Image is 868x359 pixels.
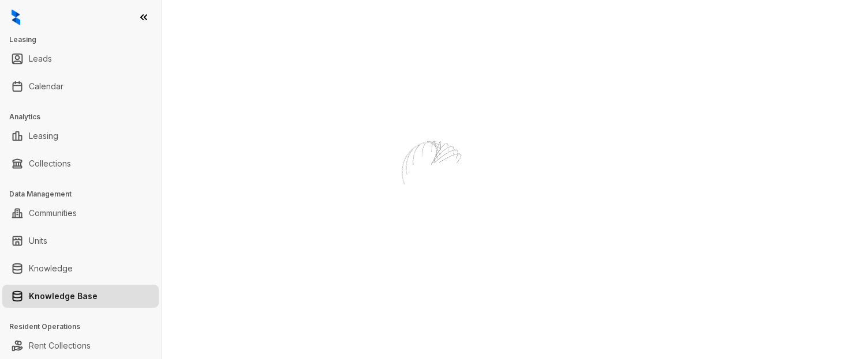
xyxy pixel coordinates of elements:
h3: Resident Operations [9,322,161,332]
a: Communities [29,202,77,225]
a: Leasing [29,124,58,148]
a: Knowledge [29,257,73,280]
h3: Analytics [9,112,161,122]
li: Leads [2,47,159,70]
h3: Data Management [9,189,161,199]
li: Communities [2,202,159,225]
h3: Leasing [9,35,161,45]
li: Units [2,229,159,252]
a: Leads [29,47,52,70]
li: Knowledge [2,257,159,280]
li: Collections [2,152,159,175]
a: Units [29,229,47,252]
img: logo [12,9,20,25]
a: Calendar [29,75,63,98]
li: Leasing [2,124,159,148]
li: Calendar [2,75,159,98]
a: Knowledge Base [29,285,98,308]
a: Collections [29,152,71,175]
a: Rent Collections [29,334,91,357]
img: Loader [376,116,492,232]
div: Loading... [414,232,455,243]
li: Knowledge Base [2,285,159,308]
li: Rent Collections [2,334,159,357]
